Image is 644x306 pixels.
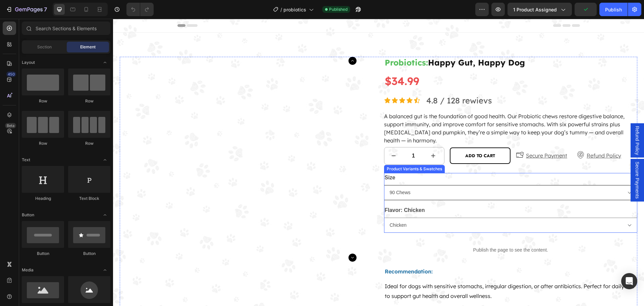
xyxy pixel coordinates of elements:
span: Toggle open [100,155,110,165]
div: Text Block [68,195,110,202]
button: 1 product assigned [507,3,572,16]
input: quantity [289,130,312,144]
span: Refund Policy [521,107,528,136]
span: A balanced gut is the foundation of good health. Our Probiotic chews restore digestive balance, s... [271,94,512,125]
span: Published [329,6,347,12]
div: ADD TO CART [352,134,382,140]
div: Open Intercom Messenger [621,273,637,289]
h2: Recommendation: [271,249,525,257]
div: Row [68,98,110,104]
span: Probiotics: [272,39,315,49]
div: Button [68,251,110,257]
span: / [280,6,282,13]
button: decrement [272,130,289,144]
h2: Happy Gut, Happy Dog [271,38,525,50]
div: Product Variants & Swatches [272,147,330,153]
input: Search Sections & Elements [22,21,110,35]
p: 7 [44,5,47,13]
legend: Flavor: Chicken [271,187,313,196]
div: Row [22,98,64,104]
span: 1 product assigned [513,6,557,13]
div: Row [22,140,64,146]
span: Secure Payments [521,143,528,180]
span: Toggle open [100,265,110,275]
p: Ideal for dogs with sensitive stomachs, irregular digestion, or after antibiotics. Perfect for da... [272,263,524,282]
button: ADD TO CART [337,129,397,145]
span: Toggle open [100,210,110,220]
span: Toggle open [100,57,110,68]
a: Secure Payment [413,132,454,142]
span: Section [37,44,52,50]
div: Row [68,140,110,146]
span: Element [80,44,96,50]
div: Undo/Redo [126,3,154,16]
button: Publish [599,3,628,16]
span: probiotics [283,6,306,13]
button: increment [312,130,328,144]
button: Carousel Next Arrow [235,235,244,243]
span: Text [22,157,30,163]
a: Refund Policy [474,132,508,142]
span: Layout [22,59,35,65]
div: Button [22,251,64,257]
span: Media [22,267,34,273]
div: Beta [5,123,16,128]
button: Carousel Back Arrow [235,38,244,46]
div: Publish [605,6,622,13]
div: 450 [6,72,16,77]
legend: Size [271,154,283,164]
button: 7 [3,3,50,16]
p: 4.8 / 128 rewievs [313,76,379,88]
iframe: Design area [113,19,644,306]
p: Publish the page to see the content. [271,228,525,235]
div: Heading [22,195,64,202]
span: Button [22,212,34,218]
div: $34.99 [271,55,307,69]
